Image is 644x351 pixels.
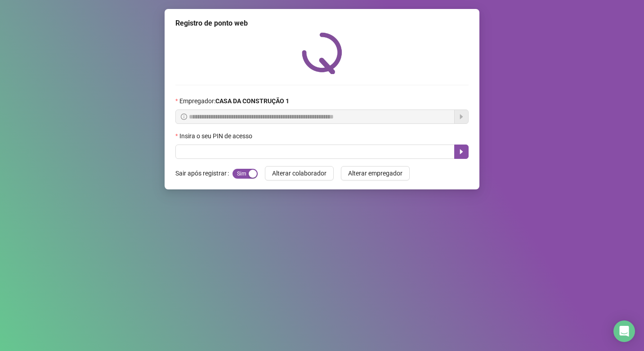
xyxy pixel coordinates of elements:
[175,18,469,29] div: Registro de ponto web
[265,166,334,180] button: Alterar colaborador
[181,114,187,120] span: info-circle
[215,97,289,105] strong: CASA DA CONSTRUÇÃO 1
[175,166,233,180] label: Sair após registrar
[272,168,326,178] span: Alterar colaborador
[613,320,635,342] div: Open Intercom Messenger
[341,166,410,180] button: Alterar empregador
[179,96,289,106] span: Empregador :
[175,131,258,141] label: Insira o seu PIN de acesso
[348,168,402,178] span: Alterar empregador
[302,32,342,74] img: QRPoint
[458,148,465,155] span: caret-right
